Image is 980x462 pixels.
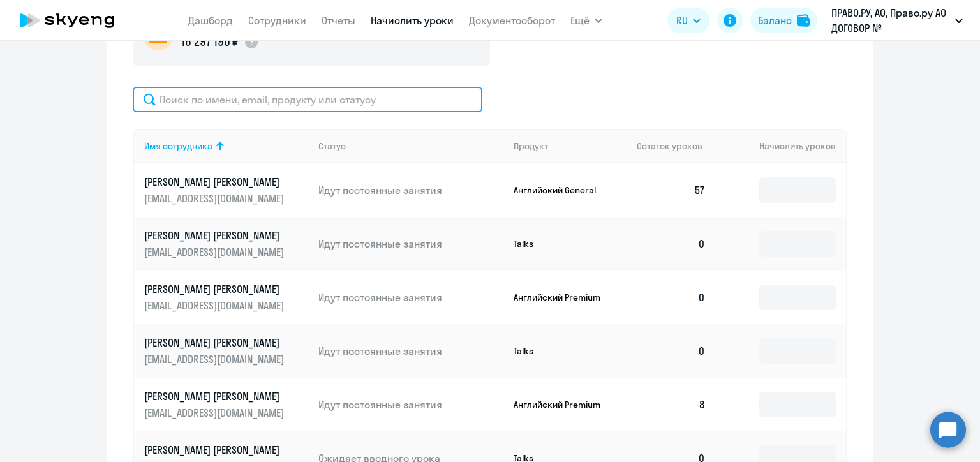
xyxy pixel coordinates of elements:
a: Документооборот [469,14,555,27]
p: 16 297 190 ₽ [181,34,239,50]
a: [PERSON_NAME] [PERSON_NAME][EMAIL_ADDRESS][DOMAIN_NAME] [144,282,308,313]
a: Дашборд [188,14,233,27]
td: 57 [627,163,716,217]
button: Балансbalance [750,8,817,33]
p: Talks [514,345,609,357]
button: RU [667,8,709,33]
p: [PERSON_NAME] [PERSON_NAME] [144,175,287,189]
p: [EMAIL_ADDRESS][DOMAIN_NAME] [144,299,287,313]
td: 0 [627,324,716,378]
a: Сотрудники [248,14,306,27]
input: Поиск по имени, email, продукту или статусу [133,87,482,112]
p: Английский Premium [514,399,609,410]
p: [EMAIL_ADDRESS][DOMAIN_NAME] [144,352,287,366]
span: Остаток уроков [637,140,702,152]
a: [PERSON_NAME] [PERSON_NAME][EMAIL_ADDRESS][DOMAIN_NAME] [144,389,308,420]
a: [PERSON_NAME] [PERSON_NAME][EMAIL_ADDRESS][DOMAIN_NAME] [144,228,308,259]
div: Статус [318,140,503,152]
td: 0 [627,217,716,271]
div: Имя сотрудника [144,140,212,152]
p: Английский Premium [514,292,609,303]
span: Ещё [570,13,590,28]
p: Идут постоянные занятия [318,237,503,251]
div: Баланс [758,13,792,28]
button: ПРАВО.РУ, АО, Право.ру АО ДОГОВОР № Д/OAHO/2021/145 от [DATE] [825,5,969,36]
div: Статус [318,140,346,152]
div: Продукт [514,140,627,152]
a: Начислить уроки [371,14,454,27]
div: Имя сотрудника [144,140,308,152]
div: Продукт [514,140,548,152]
p: Идут постоянные занятия [318,398,503,412]
button: Ещё [570,8,602,33]
td: 8 [627,378,716,431]
a: [PERSON_NAME] [PERSON_NAME][EMAIL_ADDRESS][DOMAIN_NAME] [144,175,308,205]
p: Английский General [514,184,609,196]
td: 0 [627,271,716,324]
a: [PERSON_NAME] [PERSON_NAME][EMAIL_ADDRESS][DOMAIN_NAME] [144,336,308,366]
div: Остаток уроков [637,140,716,152]
p: Идут постоянные занятия [318,344,503,358]
p: [PERSON_NAME] [PERSON_NAME] [144,443,287,457]
a: Отчеты [322,14,355,27]
p: [EMAIL_ADDRESS][DOMAIN_NAME] [144,245,287,259]
p: Talks [514,238,609,250]
p: [EMAIL_ADDRESS][DOMAIN_NAME] [144,406,287,420]
th: Начислить уроков [716,129,846,163]
p: [PERSON_NAME] [PERSON_NAME] [144,282,287,296]
p: [PERSON_NAME] [PERSON_NAME] [144,228,287,242]
span: RU [676,13,688,28]
p: ПРАВО.РУ, АО, Право.ру АО ДОГОВОР № Д/OAHO/2021/145 от [DATE] [831,5,950,36]
p: [EMAIL_ADDRESS][DOMAIN_NAME] [144,191,287,205]
p: [PERSON_NAME] [PERSON_NAME] [144,336,287,350]
p: Идут постоянные занятия [318,290,503,304]
p: Идут постоянные занятия [318,183,503,197]
img: balance [797,14,810,27]
p: [PERSON_NAME] [PERSON_NAME] [144,389,287,403]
